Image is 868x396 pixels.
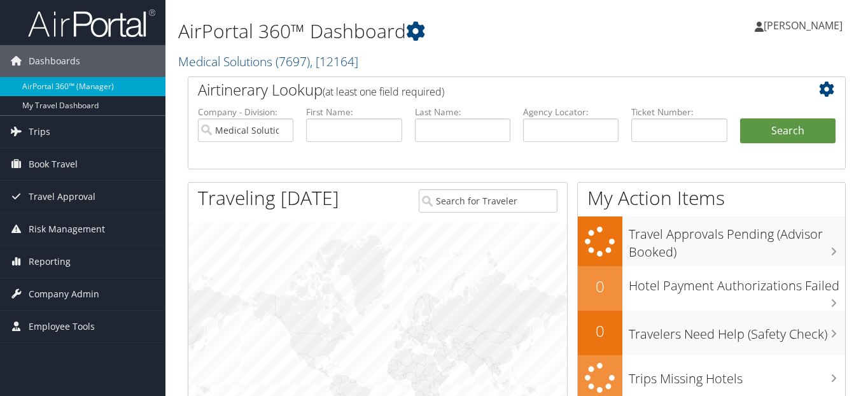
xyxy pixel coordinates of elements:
input: Search for Traveler [419,189,557,213]
h1: AirPortal 360™ Dashboard [178,18,629,45]
h1: My Action Items [578,185,845,211]
h3: Travel Approvals Pending (Advisor Booked) [629,219,845,261]
span: Risk Management [29,213,105,245]
span: [PERSON_NAME] [764,18,843,32]
span: Travel Approval [29,181,95,213]
button: Search [740,118,836,144]
span: , [ 12164 ] [310,53,358,70]
a: [PERSON_NAME] [755,6,855,45]
h2: Airtinerary Lookup [198,79,781,101]
span: Book Travel [29,148,78,180]
label: Agency Locator: [523,106,619,118]
h2: 0 [578,320,622,342]
span: Company Admin [29,278,99,310]
a: 0Hotel Payment Authorizations Failed [578,266,845,311]
label: Last Name: [415,106,510,118]
a: Medical Solutions [178,53,358,70]
span: (at least one field required) [323,85,444,99]
h3: Trips Missing Hotels [629,364,845,388]
span: ( 7697 ) [276,53,310,70]
h3: Travelers Need Help (Safety Check) [629,319,845,343]
label: Company - Division: [198,106,293,118]
span: Dashboards [29,45,80,77]
span: Trips [29,116,50,148]
label: First Name: [306,106,402,118]
a: 0Travelers Need Help (Safety Check) [578,311,845,355]
label: Ticket Number: [631,106,727,118]
h1: Traveling [DATE] [198,185,339,211]
h2: 0 [578,276,622,297]
a: Travel Approvals Pending (Advisor Booked) [578,216,845,265]
h3: Hotel Payment Authorizations Failed [629,271,845,295]
img: airportal-logo.png [28,8,155,38]
span: Employee Tools [29,311,95,343]
span: Reporting [29,246,71,278]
